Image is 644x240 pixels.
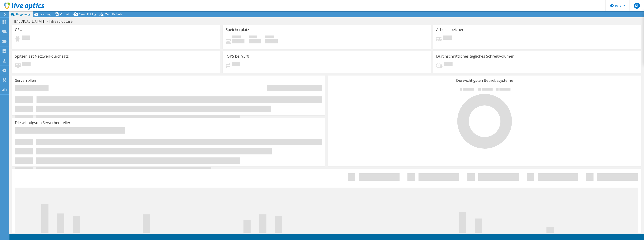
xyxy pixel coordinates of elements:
h3: Durchschnittliches tägliches Schreibvolumen [436,54,514,58]
h3: Spitzenlast Netzwerkdurchsatz [15,54,68,58]
h3: CPU [15,28,22,32]
span: Ausstehend [443,35,452,41]
h3: IOPS bei 95 % [226,54,250,58]
h4: 0 GiB [232,39,244,43]
span: Cloud Pricing [79,12,96,16]
span: Ausstehend [232,62,240,67]
span: Belegt [232,35,241,39]
span: Ausstehend [22,62,31,67]
h3: Speicherplatz [226,28,249,32]
h4: 0 GiB [265,39,278,43]
span: Tech Refresh [105,12,122,16]
h3: Die wichtigsten Serverhersteller [15,121,70,125]
h1: [MEDICAL_DATA] IT - Infrastructure [12,19,78,23]
span: Ausstehend [444,62,453,67]
span: Insgesamt [265,35,274,39]
h3: Serverrollen [15,78,36,83]
span: Leistung [39,12,51,16]
h4: 0 GiB [249,39,261,43]
span: Virtuell [60,12,69,16]
span: KF [634,3,640,9]
span: Umgebung [16,12,30,16]
h3: Arbeitsspeicher [436,28,463,32]
svg: \n [610,4,614,7]
span: Verfügbar [249,35,257,39]
span: Ausstehend [22,35,30,41]
h3: Die wichtigsten Betriebssysteme [331,78,639,83]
